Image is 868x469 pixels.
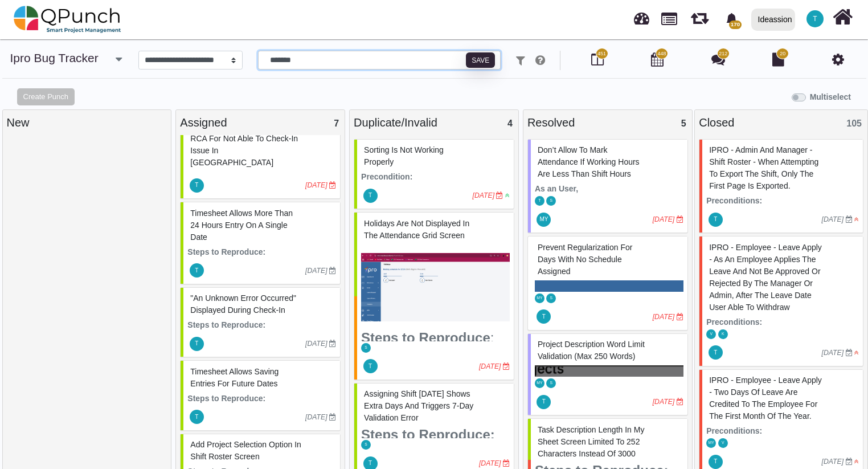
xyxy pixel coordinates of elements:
span: S [550,296,553,300]
span: Thalha [190,263,204,278]
span: 4 [507,119,513,128]
span: T [369,364,372,369]
span: #75370 [364,219,469,240]
span: #61090 [709,243,822,312]
span: Vinusha [718,438,728,448]
span: K [722,332,724,336]
i: [DATE] [653,398,675,406]
span: Selvarani [361,343,371,353]
i: Home [833,6,853,28]
span: Selvarani [546,378,556,388]
span: MY [537,296,542,300]
h3: : [361,330,510,346]
i: [DATE] [653,215,675,223]
span: T [813,15,817,22]
strong: Steps to Reproduce: [187,247,265,256]
span: T [195,268,198,274]
div: Ideassion [758,10,792,30]
span: 170 [729,21,741,29]
span: T [714,350,717,356]
span: #81686 [538,243,633,276]
i: [DATE] [822,349,844,357]
span: Karthik [718,329,728,339]
span: 5 [681,119,686,128]
span: S [550,199,553,203]
i: [DATE] [305,181,327,189]
i: Due Date [677,313,683,320]
div: Assigned [180,114,341,131]
a: T [800,1,830,37]
span: #81797 [190,209,293,242]
span: #81805 [190,440,301,461]
i: [DATE] [473,191,495,199]
a: bell fill170 [719,1,747,36]
svg: bell fill [726,13,738,25]
span: Mohammed Yakub Raza Khan A [537,213,551,227]
button: Create Punch [17,88,75,105]
span: Thalha [537,309,551,324]
span: Projects [661,7,677,25]
b: Multiselect [810,92,851,101]
i: Due Date [496,192,503,199]
strong: Preconditions: [706,426,762,435]
strong: Steps to Reproduce: [187,394,265,403]
i: Due Date [846,349,853,356]
span: T [542,399,546,405]
span: Thalha [537,395,551,409]
span: Mohammed Yakub Raza Khan A [535,293,544,303]
i: [DATE] [305,267,327,275]
i: Due Date [677,216,683,223]
i: High [854,216,859,223]
span: S [365,443,367,447]
span: Mohammed Yakub Raza Khan A [706,438,716,448]
i: [DATE] [822,215,844,223]
i: [DATE] [479,459,501,467]
i: Due Date [329,267,336,274]
a: ipro Bug Tracker [10,51,99,64]
span: #61083 [709,145,818,190]
a: Ideassion [746,1,800,38]
span: Selvarani [361,440,371,450]
i: [DATE] [653,313,675,321]
span: V [722,441,724,445]
span: T [369,193,372,198]
img: qpunch-sp.fa6292f.png [14,2,121,36]
span: #61258 [709,376,822,421]
i: [DATE] [479,362,501,370]
span: #80312 [190,134,298,167]
div: Closed [699,114,863,131]
span: 7 [334,119,339,128]
span: V [710,332,713,336]
span: T [195,182,198,188]
strong: Steps to Reproduce [361,330,490,345]
i: Calendar [651,52,664,66]
span: T [369,460,372,466]
span: Thalha [190,178,204,193]
i: Due Date [503,460,510,467]
div: Duplicate/Invalid [354,114,514,131]
i: Due Date [329,414,336,421]
i: Board [591,52,604,66]
i: Due Date [329,182,336,189]
span: Iteration [691,6,709,25]
span: #81798 [190,293,296,315]
div: New [7,114,167,131]
strong: As an User, [535,184,578,193]
span: Thalha [363,189,378,203]
span: 212 [719,50,727,58]
i: [DATE] [305,340,327,348]
button: Save [466,52,495,68]
i: e.g: punch or !ticket or &Type or #Status or @username or $priority or *iteration or ^additionalf... [535,55,545,66]
span: Thalha [190,410,204,424]
span: MY [537,381,542,385]
span: #81687 [538,340,645,361]
span: 20 [780,50,785,58]
i: High [854,458,859,465]
span: #81774 [538,425,645,458]
span: T [714,217,717,222]
span: Selvarani [546,196,556,206]
span: #77206 [364,389,473,422]
span: Thalha [709,455,723,469]
span: 448 [658,50,666,58]
div: Resolved [527,114,688,131]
